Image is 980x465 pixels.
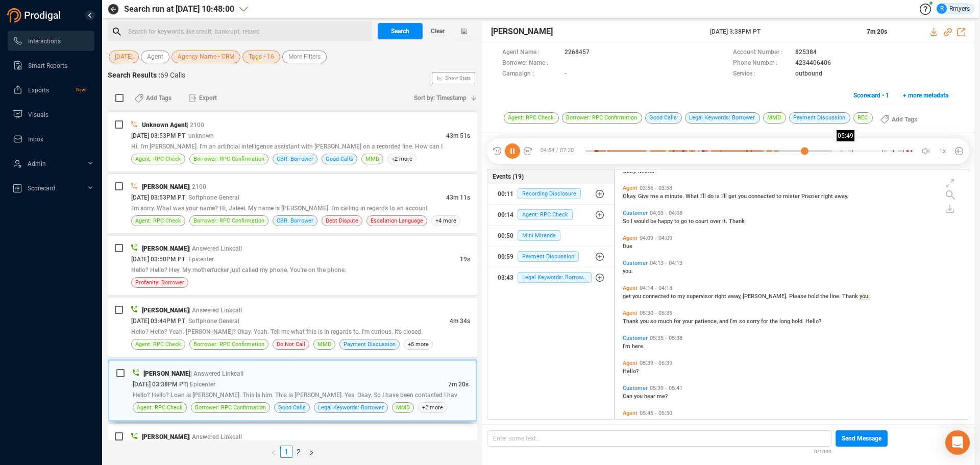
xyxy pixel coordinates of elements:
[189,433,242,440] span: | Answered Linkcall
[160,71,185,79] span: 69 Calls
[707,193,715,200] span: do
[562,112,642,124] span: Borrower: RPC Confirmation
[623,318,640,325] span: Thank
[242,51,280,63] button: Tags • 16
[638,168,655,175] span: Mister
[318,403,384,412] span: Legal Keywords: Borrower
[830,293,842,300] span: line.
[171,51,240,63] button: Agency Name • CRM
[326,216,358,226] span: Debt Dispute
[387,154,416,164] span: +2 more
[493,172,524,181] span: Events (19)
[131,143,443,150] span: Hi. I'm [PERSON_NAME]. I'm an artificial intelligence assistant with [PERSON_NAME] on a recorded ...
[498,228,513,244] div: 00:50
[502,47,559,58] span: Agent Name :
[623,360,638,366] span: Agent
[874,111,923,128] button: Add Tags
[277,154,313,164] span: CBR: Borrower
[805,318,821,325] span: Hello?
[131,132,185,139] span: [DATE] 03:53PM PT
[937,4,970,14] div: Rmyers
[187,121,204,129] span: | 2100
[133,381,187,388] span: [DATE] 03:38PM PT
[940,4,944,14] span: R
[666,418,690,425] span: speaking
[623,243,632,250] span: Due
[747,318,761,325] span: sorry
[189,183,206,190] span: | 2100
[193,154,264,164] span: Borrower: RPC Confirmation
[897,87,954,104] button: + more metadata
[142,307,189,314] span: [PERSON_NAME]
[115,51,133,63] span: [DATE]
[396,403,410,412] span: MMD
[643,293,671,300] span: connected
[623,393,634,400] span: Can
[674,218,681,225] span: to
[7,8,63,22] img: prodigal-logo
[743,293,789,300] span: [PERSON_NAME].
[722,218,729,225] span: it.
[623,268,633,275] span: you.
[28,136,43,143] span: Inbox
[623,168,638,175] span: Okay.
[281,446,292,457] a: 1
[135,339,181,349] span: Agent: RPC Check
[763,112,786,124] span: MMD
[408,90,477,106] button: Sort by: Timestamp
[371,216,423,226] span: Escalation Language
[498,270,513,286] div: 03:43
[498,186,513,202] div: 00:11
[305,446,318,458] button: right
[146,90,171,106] span: Add Tags
[690,418,697,425] span: to
[143,370,190,377] span: [PERSON_NAME]
[640,318,650,325] span: you
[135,278,184,287] span: Profanity: Borrower
[378,23,423,39] button: Search
[623,185,638,191] span: Agent
[533,143,586,159] span: 04:54 / 07:20
[634,393,644,400] span: you
[853,112,873,124] span: REC
[195,403,266,412] span: Borrower: RPC Confirmation
[623,293,632,300] span: get
[365,154,379,164] span: MMD
[631,218,634,225] span: I
[623,343,632,350] span: I'm
[13,80,86,100] a: ExportsNew!
[271,450,277,456] span: left
[663,418,666,425] span: I
[108,71,160,79] span: Search Results :
[689,218,695,225] span: to
[792,318,805,325] span: hold.
[491,26,553,38] span: [PERSON_NAME]
[108,359,477,422] div: [PERSON_NAME]| Answered Linkcall[DATE] 03:38PM PT| Epicenter7m 20sHello? Hello? Loan is [PERSON_N...
[687,293,715,300] span: supervisor
[638,285,674,291] span: 04:14 - 04:18
[432,72,475,84] button: Show Stats
[842,430,881,447] span: Send Message
[487,247,615,267] button: 00:59Payment Discussion
[710,218,722,225] span: over
[446,194,470,201] span: 43m 11s
[487,205,615,225] button: 00:14Agent: RPC Check
[638,185,674,191] span: 03:56 - 03:58
[650,318,658,325] span: so
[721,193,728,200] span: I'll
[193,339,264,349] span: Borrower: RPC Confirmation
[28,185,55,192] span: Scorecard
[108,298,477,357] div: [PERSON_NAME]| Answered Linkcall[DATE] 03:44PM PT| Softphone General4m 34sHello? Hello? Yeah. [PE...
[632,293,643,300] span: you
[761,318,770,325] span: for
[193,216,264,226] span: Borrower: RPC Confirmation
[623,410,638,417] span: Agent
[842,293,860,300] span: Thank
[814,447,831,455] span: 0/1000
[682,318,695,325] span: your
[623,235,638,241] span: Agent
[783,193,801,200] span: mister
[460,256,470,263] span: 19s
[277,216,313,226] span: CBR: Borrower
[487,184,615,204] button: 00:11Recording Disclosure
